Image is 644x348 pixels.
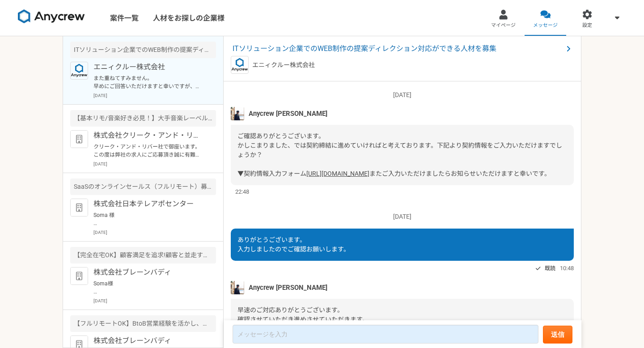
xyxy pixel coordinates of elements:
[533,22,558,29] span: メッセージ
[93,211,204,227] p: Soma 様 お世話になっております。 ご対応いただきありがとうございます。 面談はtimerexよりお送りしておりますGoogle meetのURLからご入室ください。 当日はどうぞよろしくお...
[70,178,216,195] div: SaaSのオンラインセールス（フルリモート）募集
[235,187,249,196] span: 22:48
[306,170,369,177] a: [URL][DOMAIN_NAME]
[70,130,88,148] img: default_org_logo-42cde973f59100197ec2c8e796e4974ac8490bb5b08a0eb061ff975e4574aa76.png
[231,107,244,120] img: tomoya_yamashita.jpeg
[93,229,216,236] p: [DATE]
[70,267,88,285] img: default_org_logo-42cde973f59100197ec2c8e796e4974ac8490bb5b08a0eb061ff975e4574aa76.png
[70,199,88,216] img: default_org_logo-42cde973f59100197ec2c8e796e4974ac8490bb5b08a0eb061ff975e4574aa76.png
[70,42,216,58] div: ITソリューション企業でのWEB制作の提案ディレクション対応ができる人材を募集
[231,56,249,74] img: logo_text_blue_01.png
[93,92,216,99] p: [DATE]
[93,143,204,159] p: クリーク・アンド・リバー社で御座います。 この度は弊社の求人にご応募頂き誠に有難う御座います。 ご応募頂いた内容の詳細を確認し、 追って返答させて頂ければと存じます。 恐れ入りますが、返答まで今...
[18,9,85,24] img: 8DqYSo04kwAAAAASUVORK5CYII=
[93,297,216,304] p: [DATE]
[93,62,204,72] p: エニィクルー株式会社
[93,280,204,296] p: Soma様 お世話になっております。 株式会社ブレーンバディ採用担当です。 この度は、数ある企業の中から弊社に興味を持っていただき、誠にありがとうございます。 社内で慎重に選考した結果、誠に残念...
[93,267,204,278] p: 株式会社ブレーンバディ
[93,199,204,209] p: 株式会社日本テレアポセンター
[545,263,555,274] span: 既読
[582,22,592,29] span: 設定
[491,22,516,29] span: マイページ
[231,212,574,221] p: [DATE]
[93,130,204,141] p: 株式会社クリーク・アンド・リバー社
[70,247,216,263] div: 【完全在宅OK】顧客満足を追求!顧客と並走するCS募集!
[231,281,244,294] img: tomoya_yamashita.jpeg
[70,110,216,127] div: 【基本リモ/音楽好き必見！】大手音楽レーベルの映像マスター進行管理オペレーター
[543,326,572,344] button: 送信
[237,236,350,253] span: ありがとうございます。 入力しましたのでご確認お願いします。
[249,109,327,119] span: Anycrew [PERSON_NAME]
[70,62,88,80] img: logo_text_blue_01.png
[369,170,551,177] span: またご入力いただけましたらお知らせいただけますと幸いです。
[93,161,216,167] p: [DATE]
[252,60,315,70] p: エニィクルー株式会社
[237,306,369,332] span: 早速のご対応ありがとうございます。 確認させていただき進めさせていただきます。 よろしくお願いいたします。
[249,283,327,293] span: Anycrew [PERSON_NAME]
[237,132,562,177] span: ご確認ありがとうございます。 かしこまりました、では契約締結に進めていければと考えております。下記より契約情報をご入力いただけますでしょうか？ ▼契約情報入力フォーム
[93,74,204,90] p: また重ねてすみません。 早めにご回答いただけますと幸いですが、先方が名刺を作るためにローマ字でお名前をいただきたいとのことです。 Soma [PERSON_NAME]で良いでしょうか？ Soum...
[231,90,574,100] p: [DATE]
[93,335,204,346] p: 株式会社ブレーンバディ
[233,43,563,54] span: ITソリューション企業でのWEB制作の提案ディレクション対応ができる人材を募集
[560,264,574,272] span: 10:48
[70,315,216,332] div: 【フルリモートOK】BtoB営業経験を活かし、戦略的ISとして活躍!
